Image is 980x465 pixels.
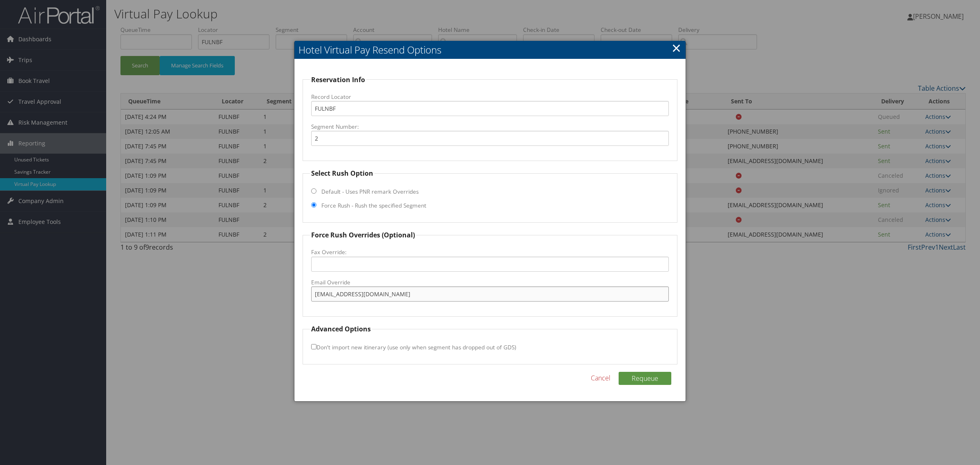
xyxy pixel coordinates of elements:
label: Record Locator [311,93,669,101]
label: Fax Override: [311,248,669,256]
label: Segment Number: [311,123,669,131]
legend: Advanced Options [310,324,372,334]
label: Force Rush - Rush the specified Segment [321,201,426,210]
h2: Hotel Virtual Pay Resend Options [294,41,686,59]
a: Close [672,40,681,56]
legend: Select Rush Option [310,168,374,178]
input: Don't import new itinerary (use only when segment has dropped out of GDS) [311,344,316,349]
label: Don't import new itinerary (use only when segment has dropped out of GDS) [311,340,516,355]
legend: Force Rush Overrides (Optional) [310,230,416,240]
button: Requeue [619,372,671,385]
a: Cancel [591,373,610,383]
legend: Reservation Info [310,75,366,85]
label: Default - Uses PNR remark Overrides [321,188,419,196]
label: Email Override [311,278,669,286]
